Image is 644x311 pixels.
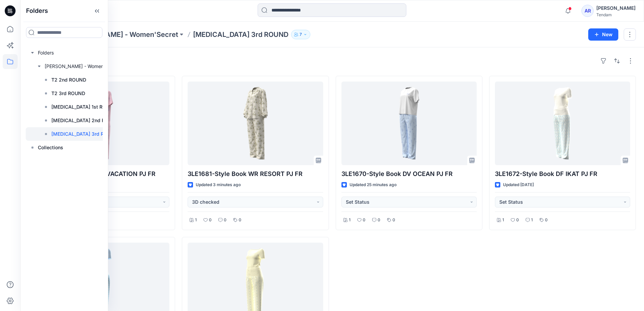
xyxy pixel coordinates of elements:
[224,217,226,224] p: 0
[300,31,302,38] p: 7
[596,4,636,12] div: [PERSON_NAME]
[503,181,534,188] p: Updated [DATE]
[545,217,548,224] p: 0
[392,217,395,224] p: 0
[195,217,197,224] p: 1
[516,217,519,224] p: 0
[51,89,85,97] p: T2 3rd ROUND
[596,12,636,17] div: Tendam
[51,116,119,125] p: [MEDICAL_DATA] 2nd ROUND
[531,217,533,224] p: 1
[495,82,630,165] a: 3LE1672-Style Book DF IKAT PJ FR
[38,143,63,152] p: Collections
[502,217,504,224] p: 1
[51,130,118,138] p: [MEDICAL_DATA] 3rd ROUND
[588,28,618,41] button: New
[350,181,397,188] p: Updated 25 minutes ago
[495,169,630,179] p: 3LE1672-Style Book DF IKAT PJ FR
[378,217,380,224] p: 0
[209,217,212,224] p: 0
[341,169,477,179] p: 3LE1670-Style Book DV OCEAN PJ FR
[341,82,477,165] a: 3LE1670-Style Book DV OCEAN PJ FR
[291,30,310,39] button: 7
[51,76,86,84] p: T2 2nd ROUND
[193,30,288,39] p: [MEDICAL_DATA] 3rd ROUND
[67,30,178,39] a: [PERSON_NAME] - Women'Secret
[239,217,241,224] p: 0
[196,181,241,188] p: Updated 3 minutes ago
[188,82,323,165] a: 3LE1681-Style Book WR RESORT PJ FR
[349,217,351,224] p: 1
[363,217,365,224] p: 0
[581,5,594,17] div: AR
[188,169,323,179] p: 3LE1681-Style Book WR RESORT PJ FR
[51,103,117,111] p: [MEDICAL_DATA] 1st ROUND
